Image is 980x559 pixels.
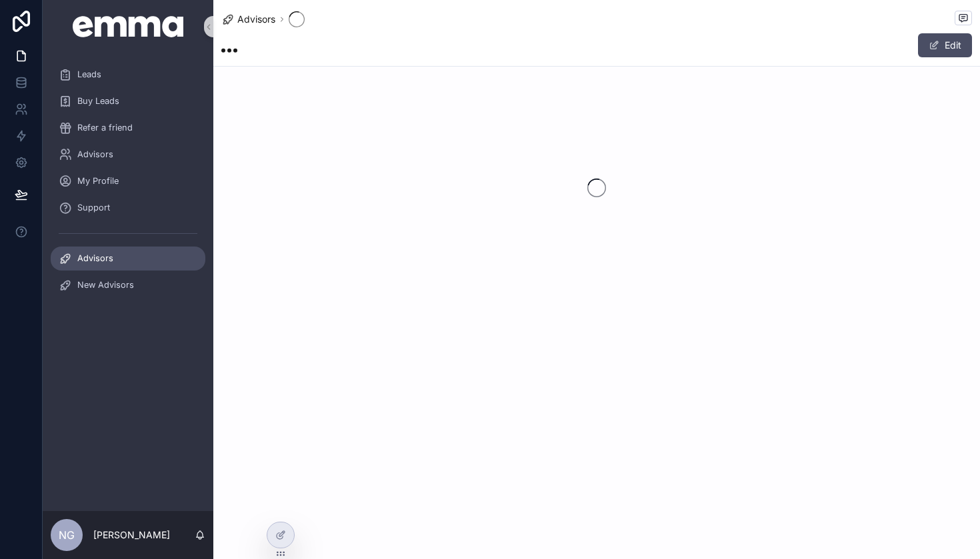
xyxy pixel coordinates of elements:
[77,69,101,80] span: Leads
[51,143,205,167] a: Advisors
[51,63,205,87] a: Leads
[77,176,119,187] span: My Profile
[77,96,119,107] span: Buy Leads
[73,16,184,37] img: App logo
[77,203,110,213] span: Support
[918,33,972,57] button: Edit
[51,116,205,140] a: Refer a friend
[43,53,213,511] div: scrollable content
[237,13,275,26] span: Advisors
[77,123,133,133] span: Refer a friend
[221,13,275,26] a: Advisors
[77,149,113,160] span: Advisors
[51,247,205,271] a: Advisors
[93,528,170,542] p: [PERSON_NAME]
[51,273,205,297] a: New Advisors
[59,527,75,543] span: NG
[51,196,205,220] a: Support
[77,253,113,264] span: Advisors
[51,169,205,193] a: My Profile
[77,280,134,290] span: New Advisors
[51,89,205,113] a: Buy Leads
